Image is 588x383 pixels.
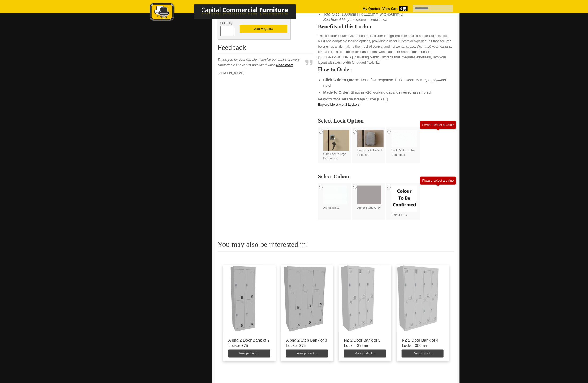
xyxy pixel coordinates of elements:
h2: How to Order [318,67,454,72]
li: : Ships in ~10 working days, delivered assembled. [323,90,449,95]
strong: Made to Order [323,90,349,94]
img: Alpha 2 Door Bank of 2 Locker 375 [223,265,263,332]
a: View product [228,350,270,358]
p: Alpha 2 Step Bank of 3 Locker 375 [286,338,328,348]
p: NZ 2 Door Bank of 4 Locker 300mm [402,338,444,348]
img: Alpha 2 Step Bank of 3 Locker 375 [281,265,328,332]
img: NZ 2 Door Bank of 4 Locker 300mm [397,265,441,332]
label: Latch Lock Padlock Required [357,130,384,157]
h2: You may also be interested in: [218,240,454,252]
span: 0 [399,6,408,11]
img: Alpha White [323,186,347,204]
img: Alpha Stone Grey [357,186,381,204]
p: [PERSON_NAME] [218,70,303,76]
label: Colour TBC [392,186,418,217]
strong: Click 'Add to Quote' [323,78,359,82]
h2: Benefits of this Locker [318,24,454,29]
a: Capital Commercial Furniture Logo [135,3,322,24]
label: Cam Lock 2 Keys Per Locker [323,130,350,160]
p: Thank you for your excellent service our chairs are very comfortable I have just paid the invoice. [218,57,303,68]
div: Please select a value [422,179,454,183]
li: Total Size: 1800mm H x 1125mm W x 450mm D [323,12,449,22]
strong: View Cart [382,7,408,11]
h2: Select Lock Option [318,118,454,123]
label: Alpha Stone Grey [357,186,384,210]
em: See how it fits your space—order now! [323,17,388,22]
p: Ready for wide, reliable storage? Order [DATE]! [318,97,454,107]
img: Latch Lock Padlock Required [357,130,384,147]
img: Lock Option to be Confirmed [392,130,418,147]
a: View product [402,350,444,358]
img: Cam Lock 2 Keys Per Locker [323,130,350,151]
a: Read more [276,63,294,67]
img: NZ 2 Door Bank of 3 Locker 375mm [339,265,380,332]
img: Colour TBC [392,186,418,212]
a: View product [286,350,328,358]
a: View Cart0 [382,7,408,11]
a: View product [344,350,386,358]
a: My Quotes [363,7,380,11]
p: NZ 2 Door Bank of 3 Locker 375mm [344,338,386,348]
h2: Feedback [218,43,314,54]
p: Alpha 2 Door Bank of 2 Locker 375 [228,338,270,348]
h2: Select Colour [318,174,454,179]
label: Alpha White [323,186,350,210]
div: Please select a value [422,123,454,127]
button: Add to Quote [240,25,287,33]
label: Lock Option to be Confirmed [392,130,418,157]
a: Explore More Metal Lockers [318,103,360,107]
li: : For a fast response. Bulk discounts may apply—act now! [323,77,449,88]
p: This six-door locker system conquers clutter in high-traffic or shared spaces with its solid buil... [318,33,454,65]
img: Capital Commercial Furniture Logo [135,3,322,22]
